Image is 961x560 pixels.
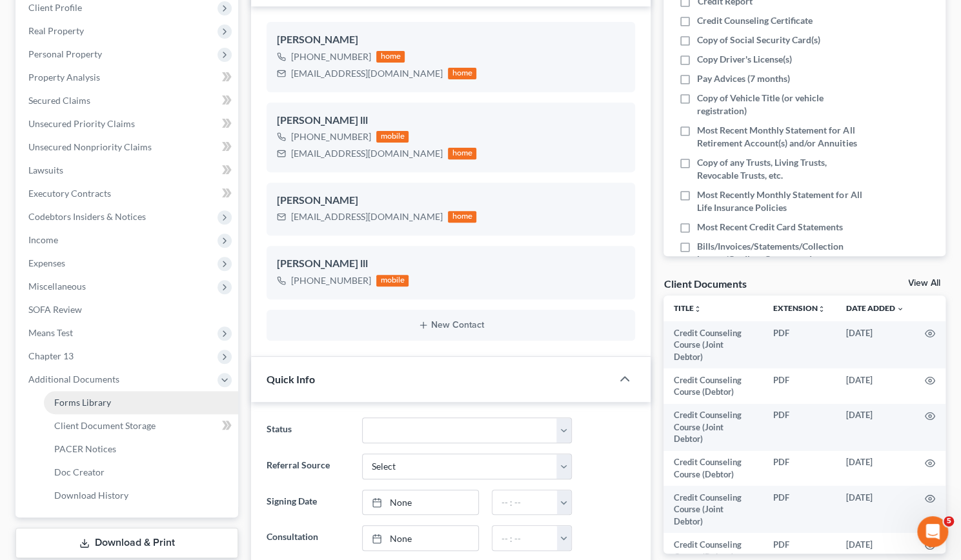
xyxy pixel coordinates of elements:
[44,437,238,461] a: PACER Notices
[260,454,356,479] label: Referral Source
[28,25,84,36] span: Real Property
[260,490,356,515] label: Signing Date
[44,461,238,484] a: Doc Creator
[697,240,864,266] span: Bills/Invoices/Statements/Collection Letters/Creditor Correspondence
[291,147,443,160] div: [EMAIL_ADDRESS][DOMAIN_NAME]
[944,516,954,526] span: 5
[763,321,836,368] td: PDF
[28,257,65,268] span: Expenses
[277,113,625,128] div: [PERSON_NAME] lll
[54,420,156,431] span: Client Document Storage
[376,275,409,286] div: mobile
[697,14,813,27] span: Credit Counseling Certificate
[277,193,625,208] div: [PERSON_NAME]
[54,490,128,501] span: Download History
[917,516,948,547] iframe: Intercom live chat
[763,486,836,533] td: PDF
[28,72,100,83] span: Property Analysis
[54,397,111,408] span: Forms Library
[697,156,864,182] span: Copy of any Trusts, Living Trusts, Revocable Trusts, etc.
[763,368,836,404] td: PDF
[28,374,119,385] span: Additional Documents
[697,221,843,234] span: Most Recent Credit Card Statements
[836,321,915,368] td: [DATE]
[697,53,792,66] span: Copy Driver's License(s)
[896,305,904,313] i: expand_more
[697,188,864,214] span: Most Recently Monthly Statement for All Life Insurance Policies
[697,72,790,85] span: Pay Advices (7 months)
[836,451,915,486] td: [DATE]
[28,95,90,106] span: Secured Claims
[18,298,238,321] a: SOFA Review
[908,279,940,288] a: View All
[836,368,915,404] td: [DATE]
[763,404,836,451] td: PDF
[291,130,371,143] div: [PHONE_NUMBER]
[15,528,238,558] a: Download & Print
[674,303,702,313] a: Titleunfold_more
[291,274,371,287] div: [PHONE_NUMBER]
[836,486,915,533] td: [DATE]
[663,368,763,404] td: Credit Counseling Course (Debtor)
[376,131,409,143] div: mobile
[277,320,625,330] button: New Contact
[28,188,111,199] span: Executory Contracts
[663,451,763,486] td: Credit Counseling Course (Debtor)
[448,211,476,223] div: home
[28,350,74,361] span: Chapter 13
[18,89,238,112] a: Secured Claims
[18,182,238,205] a: Executory Contracts
[28,304,82,315] span: SOFA Review
[376,51,405,63] div: home
[28,118,135,129] span: Unsecured Priority Claims
[836,404,915,451] td: [DATE]
[28,2,82,13] span: Client Profile
[448,148,476,159] div: home
[28,48,102,59] span: Personal Property
[818,305,825,313] i: unfold_more
[492,526,557,550] input: -- : --
[44,484,238,507] a: Download History
[28,211,146,222] span: Codebtors Insiders & Notices
[54,443,116,454] span: PACER Notices
[18,135,238,159] a: Unsecured Nonpriority Claims
[846,303,904,313] a: Date Added expand_more
[773,303,825,313] a: Extensionunfold_more
[448,68,476,79] div: home
[28,327,73,338] span: Means Test
[697,34,820,46] span: Copy of Social Security Card(s)
[492,490,557,515] input: -- : --
[54,466,105,477] span: Doc Creator
[291,67,443,80] div: [EMAIL_ADDRESS][DOMAIN_NAME]
[277,256,625,272] div: [PERSON_NAME] lll
[697,124,864,150] span: Most Recent Monthly Statement for All Retirement Account(s) and/or Annuities
[28,141,152,152] span: Unsecured Nonpriority Claims
[663,277,746,290] div: Client Documents
[28,281,86,292] span: Miscellaneous
[267,373,315,385] span: Quick Info
[260,525,356,551] label: Consultation
[18,66,238,89] a: Property Analysis
[277,32,625,48] div: [PERSON_NAME]
[260,417,356,443] label: Status
[28,165,63,175] span: Lawsuits
[363,526,478,550] a: None
[663,321,763,368] td: Credit Counseling Course (Joint Debtor)
[44,414,238,437] a: Client Document Storage
[663,486,763,533] td: Credit Counseling Course (Joint Debtor)
[291,210,443,223] div: [EMAIL_ADDRESS][DOMAIN_NAME]
[28,234,58,245] span: Income
[44,391,238,414] a: Forms Library
[291,50,371,63] div: [PHONE_NUMBER]
[663,404,763,451] td: Credit Counseling Course (Joint Debtor)
[763,451,836,486] td: PDF
[18,159,238,182] a: Lawsuits
[694,305,702,313] i: unfold_more
[363,490,478,515] a: None
[18,112,238,135] a: Unsecured Priority Claims
[697,92,864,117] span: Copy of Vehicle Title (or vehicle registration)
